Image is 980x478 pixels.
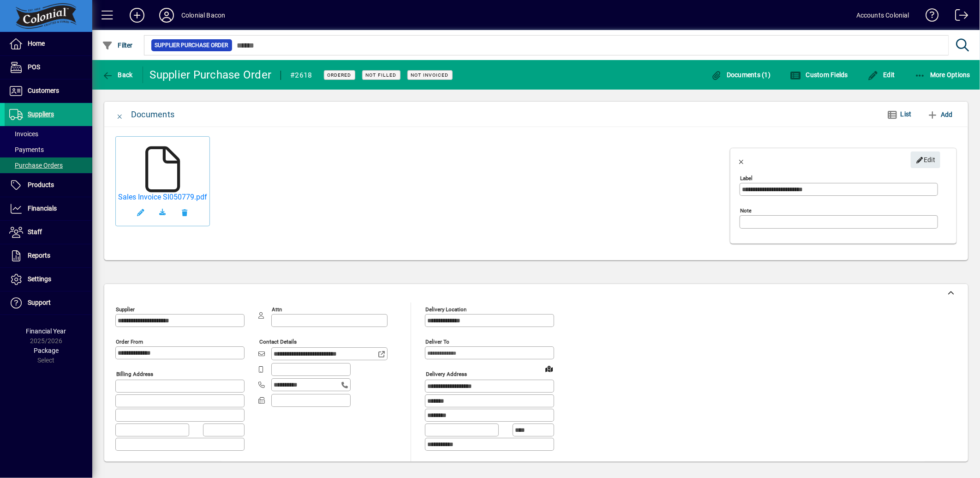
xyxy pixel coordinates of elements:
span: List [901,110,912,118]
button: List [879,106,919,123]
button: Add [122,7,152,24]
button: Custom Fields [788,67,850,83]
div: #2618 [290,68,312,83]
span: POS [28,63,40,71]
span: Package [34,347,59,354]
mat-label: Supplier [116,306,135,313]
span: Invoices [9,130,38,138]
span: Products [28,181,54,188]
button: Back [100,67,135,83]
button: Edit [911,151,940,168]
button: Close [109,103,131,126]
a: POS [5,56,92,79]
a: Customers [5,79,92,103]
span: Custom Fields [790,71,848,79]
mat-label: Delivery Location [425,306,466,313]
a: View on map [542,361,556,376]
button: Documents (1) [709,67,773,83]
span: Suppliers [28,110,54,118]
mat-label: Deliver To [425,339,449,345]
div: Colonial Bacon [181,8,225,23]
span: Payments [9,146,44,153]
a: Products [5,174,92,197]
a: Download [152,201,174,224]
div: Accounts Colonial [856,8,909,23]
span: Settings [28,275,51,283]
button: Filter [100,37,135,54]
span: Not Filled [366,72,397,78]
span: Ordered [328,72,352,78]
a: Settings [5,268,92,291]
a: Logout [948,2,968,32]
a: Home [5,32,92,55]
span: Back [102,71,133,79]
a: Payments [5,142,92,157]
span: Supplier Purchase Order [155,41,228,50]
span: Home [28,40,45,47]
span: Financials [28,205,57,212]
button: Profile [152,7,181,24]
span: Support [28,299,51,306]
a: Sales Invoice SI050779.pdf [118,193,207,201]
span: Documents (1) [711,71,771,79]
span: Filter [102,42,133,49]
mat-label: Note [740,207,752,214]
mat-label: Attn [272,306,282,313]
a: Purchase Orders [5,157,92,173]
a: Financials [5,197,92,220]
a: Knowledge Base [919,2,939,32]
button: Close [730,149,753,171]
app-page-header-button: Back [92,67,143,83]
span: Purchase Orders [9,162,63,169]
mat-label: Label [740,175,753,182]
span: Not Invoiced [411,72,449,78]
span: Reports [28,252,50,259]
span: Add [927,107,953,122]
a: Support [5,291,92,315]
button: Remove [174,201,196,224]
a: Invoices [5,126,92,142]
a: Staff [5,221,92,244]
span: Customers [28,87,59,94]
button: Edit [865,67,897,83]
mat-label: Order from [116,339,143,345]
button: Edit [130,201,152,224]
div: Supplier Purchase Order [150,67,272,82]
span: Edit [867,71,895,79]
a: Reports [5,244,92,267]
span: Staff [28,228,42,236]
button: Add [924,106,956,123]
span: More Options [914,71,971,79]
div: Documents [131,107,174,122]
span: Financial Year [26,327,66,335]
button: More Options [912,67,973,83]
span: Edit [916,152,936,168]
